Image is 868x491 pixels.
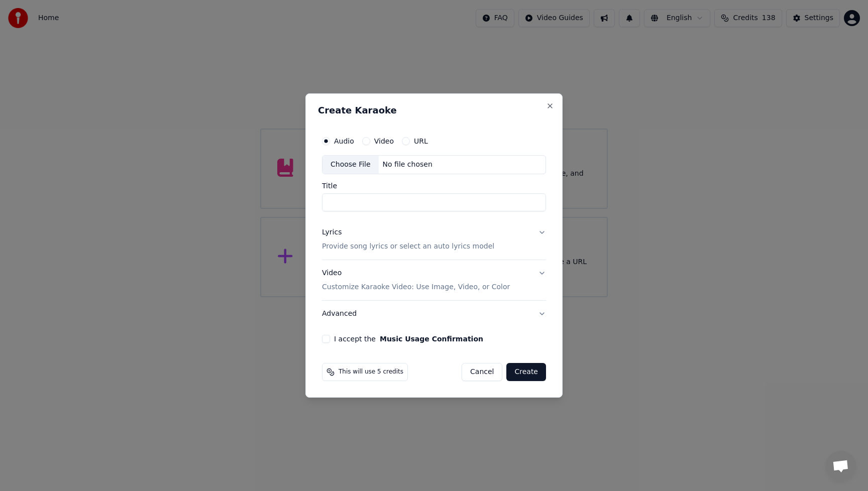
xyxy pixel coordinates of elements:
button: VideoCustomize Karaoke Video: Use Image, Video, or Color [322,260,546,300]
button: Advanced [322,301,546,327]
button: Cancel [462,363,502,381]
button: LyricsProvide song lyrics or select an auto lyrics model [322,219,546,260]
label: Video [374,138,394,145]
label: Title [322,182,546,189]
div: Lyrics [322,227,342,237]
label: URL [414,138,428,145]
p: Customize Karaoke Video: Use Image, Video, or Color [322,282,510,292]
label: I accept the [334,335,483,342]
label: Audio [334,138,354,145]
h2: Create Karaoke [318,106,550,115]
button: Create [506,363,546,381]
div: Video [322,268,510,292]
p: Provide song lyrics or select an auto lyrics model [322,241,494,252]
div: Choose File [322,156,379,174]
button: I accept the [380,335,483,342]
span: This will use 5 credits [339,368,403,376]
div: No file chosen [379,160,437,170]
